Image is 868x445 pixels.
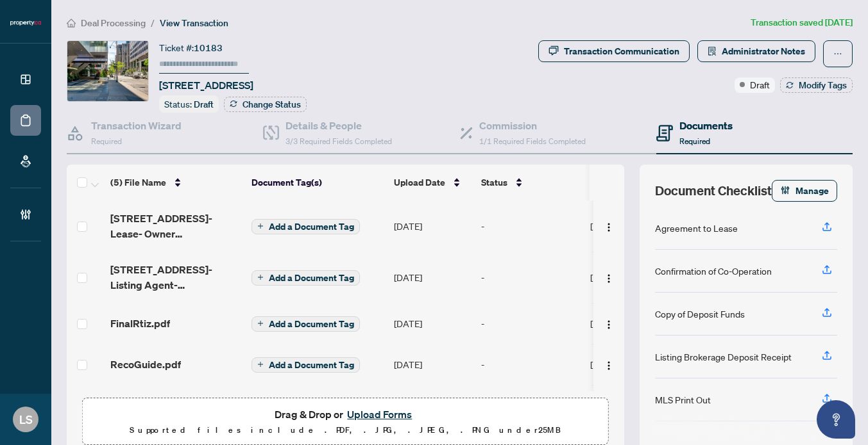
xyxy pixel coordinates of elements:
img: IMG-C12325023_1.jpg [67,41,148,101]
span: Add a Document Tag [269,360,354,369]
span: RecoGuide.pdf [110,357,181,372]
td: [DATE] [389,344,476,385]
span: Deal Processing [81,17,146,29]
article: Transaction saved [DATE] [751,15,853,30]
td: [DATE] [389,252,476,303]
span: FinalRtiz.pdf [110,316,170,331]
span: home [67,19,76,28]
td: [PERSON_NAME] [585,200,681,252]
span: Drag & Drop or [275,406,416,423]
span: View Transaction [160,17,228,29]
h4: Documents [679,118,733,133]
td: [PERSON_NAME] [585,344,681,385]
td: [PERSON_NAME] [585,303,681,344]
img: Logo [604,222,614,232]
button: Logo [599,216,619,236]
button: Logo [599,313,619,334]
span: plus [257,320,264,327]
span: LS [19,410,33,428]
div: - [481,316,580,330]
div: Status: [159,95,219,113]
td: [DATE] [389,385,476,426]
td: [PERSON_NAME] [585,252,681,303]
button: Administrator Notes [697,40,815,62]
button: Add a Document Tag [251,315,360,332]
div: Transaction Communication [564,41,679,61]
span: plus [257,274,264,280]
th: Status [476,165,585,200]
span: solution [708,47,717,56]
button: Transaction Communication [538,40,690,62]
span: Modify Tags [799,81,847,90]
button: Add a Document Tag [251,356,360,373]
span: [STREET_ADDRESS]- Listing Agent- Confidentiality Agreement.pdf [110,262,241,293]
span: Status [481,175,507,190]
span: Add a Document Tag [269,273,354,282]
img: Logo [604,360,614,371]
span: 3/3 Required Fields Completed [285,136,392,146]
span: Manage [796,181,829,201]
img: Logo [604,273,614,284]
span: Draft [194,99,214,110]
td: [PERSON_NAME] [585,385,681,426]
li: / [151,15,155,30]
div: Ticket #: [159,40,223,55]
button: Add a Document Tag [251,316,360,332]
button: Logo [599,267,619,287]
button: Add a Document Tag [251,219,360,234]
button: Logo [599,354,619,375]
button: Add a Document Tag [251,218,360,234]
span: [STREET_ADDRESS]- Lease- Owner Confidentiality Agreement81.pdf [110,211,241,241]
span: [STREET_ADDRESS] [159,77,253,93]
span: Required [91,136,122,146]
span: Add a Document Tag [269,320,354,328]
p: Supported files include .PDF, .JPG, .JPEG, .PNG under 25 MB [90,423,600,438]
div: Confirmation of Co-Operation [655,264,772,278]
button: Upload Forms [343,406,416,423]
div: - [481,357,580,371]
h4: Transaction Wizard [91,118,182,133]
span: Document Checklist [655,182,772,200]
h4: Commission [479,118,586,133]
button: Add a Document Tag [251,269,360,286]
img: logo [10,19,41,27]
span: plus [257,223,264,229]
button: Add a Document Tag [251,270,360,286]
th: Document Tag(s) [246,165,389,200]
span: Change Status [243,100,301,109]
h4: Details & People [285,118,392,133]
span: Required [679,136,710,146]
button: Modify Tags [780,77,853,93]
img: Logo [604,320,614,330]
span: ellipsis [833,49,842,58]
button: Manage [772,180,837,202]
th: (5) File Name [105,165,246,200]
span: Add a Document Tag [269,222,354,231]
th: Upload Date [389,165,476,200]
div: MLS Print Out [655,392,711,407]
div: Agreement to Lease [655,221,738,235]
span: 10183 [194,42,223,54]
button: Add a Document Tag [251,357,360,373]
button: Change Status [224,97,307,112]
td: [DATE] [389,200,476,252]
div: - [481,219,580,233]
span: (5) File Name [110,175,166,190]
span: 1/1 Required Fields Completed [479,136,586,146]
td: [DATE] [389,303,476,344]
th: Uploaded By [585,165,681,200]
span: Upload Date [394,175,445,190]
div: - [481,270,580,284]
button: Open asap [817,400,855,439]
span: Draft [750,77,770,92]
span: plus [257,361,264,368]
div: Listing Brokerage Deposit Receipt [655,350,792,364]
div: Copy of Deposit Funds [655,307,745,321]
span: Administrator Notes [722,41,805,61]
